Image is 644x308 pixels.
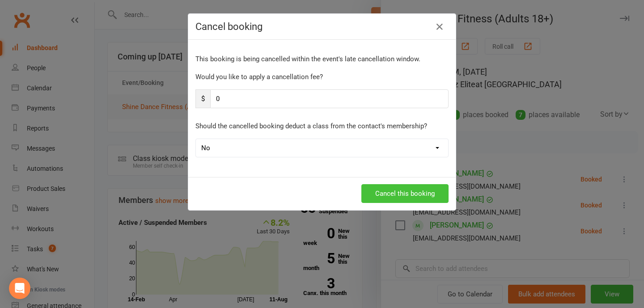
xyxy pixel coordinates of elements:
p: This booking is being cancelled within the event's late cancellation window. [195,54,449,64]
div: Open Intercom Messenger [9,278,30,299]
button: Close [432,20,447,34]
p: Would you like to apply a cancellation fee? [195,72,449,82]
button: Cancel this booking [361,184,449,203]
p: Should the cancelled booking deduct a class from the contact's membership? [195,121,449,131]
h4: Cancel booking [195,21,449,32]
span: $ [195,89,210,108]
